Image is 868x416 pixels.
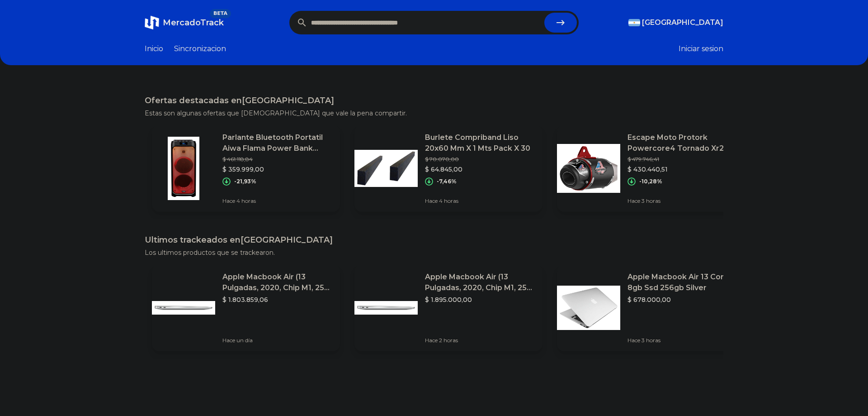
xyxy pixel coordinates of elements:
button: Iniciar sesion [679,43,723,54]
p: Los ultimos productos que se trackearon. [145,248,723,257]
p: $ 461.118,84 [222,156,333,163]
a: Featured imageApple Macbook Air (13 Pulgadas, 2020, Chip M1, 256 Gb De Ssd, 8 Gb De Ram) - Plata$... [152,264,340,351]
p: Parlante Bluetooth Portatil Aiwa Flama Power Bank 8000w [222,132,333,154]
p: Hace un día [222,337,333,344]
a: Featured imageApple Macbook Air (13 Pulgadas, 2020, Chip M1, 256 Gb De Ssd, 8 Gb De Ram) - Plata$... [354,264,542,351]
p: Apple Macbook Air 13 Core I5 8gb Ssd 256gb Silver [627,272,738,293]
p: -10,28% [639,178,662,185]
img: Featured image [152,137,215,200]
p: Hace 3 horas [627,197,738,205]
a: MercadoTrackBETA [145,15,224,30]
a: Featured imageApple Macbook Air 13 Core I5 8gb Ssd 256gb Silver$ 678.000,00Hace 3 horas [557,264,745,351]
img: MercadoTrack [145,15,159,30]
span: [GEOGRAPHIC_DATA] [642,17,723,28]
img: Argentina [628,19,640,26]
img: Featured image [354,137,418,200]
img: Featured image [557,276,620,339]
p: Hace 4 horas [222,197,333,205]
p: $ 64.845,00 [425,165,535,174]
img: Featured image [152,276,215,339]
a: Inicio [145,43,163,54]
h1: Ofertas destacadas en [GEOGRAPHIC_DATA] [145,94,723,107]
a: Featured imageBurlete Compriband Liso 20x60 Mm X 1 Mts Pack X 30$ 70.070,00$ 64.845,00-7,46%Hace ... [354,125,542,212]
img: Featured image [354,276,418,339]
p: Estas son algunas ofertas que [DEMOGRAPHIC_DATA] que vale la pena compartir. [145,109,723,118]
p: $ 1.895.000,00 [425,295,535,304]
p: Apple Macbook Air (13 Pulgadas, 2020, Chip M1, 256 Gb De Ssd, 8 Gb De Ram) - Plata [222,272,333,293]
p: $ 1.803.859,06 [222,295,333,304]
p: Escape Moto Protork Powercore4 Tornado Xr250 Negro Completo [627,132,738,154]
img: Featured image [557,137,620,200]
a: Featured imageParlante Bluetooth Portatil Aiwa Flama Power Bank 8000w$ 461.118,84$ 359.999,00-21,... [152,125,340,212]
p: Hace 3 horas [627,337,738,344]
span: BETA [210,9,231,18]
p: $ 678.000,00 [627,295,738,304]
p: -21,93% [234,178,256,185]
a: Sincronizacion [174,43,226,54]
a: Featured imageEscape Moto Protork Powercore4 Tornado Xr250 Negro Completo$ 479.746,41$ 430.440,51... [557,125,745,212]
span: MercadoTrack [163,18,224,28]
p: $ 359.999,00 [222,165,333,174]
p: Apple Macbook Air (13 Pulgadas, 2020, Chip M1, 256 Gb De Ssd, 8 Gb De Ram) - Plata [425,272,535,293]
p: $ 70.070,00 [425,156,535,163]
p: Hace 4 horas [425,197,535,205]
button: [GEOGRAPHIC_DATA] [628,17,723,28]
p: $ 479.746,41 [627,156,738,163]
h1: Ultimos trackeados en [GEOGRAPHIC_DATA] [145,234,723,246]
p: Hace 2 horas [425,337,535,344]
p: -7,46% [437,178,457,185]
p: Burlete Compriband Liso 20x60 Mm X 1 Mts Pack X 30 [425,132,535,154]
p: $ 430.440,51 [627,165,738,174]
